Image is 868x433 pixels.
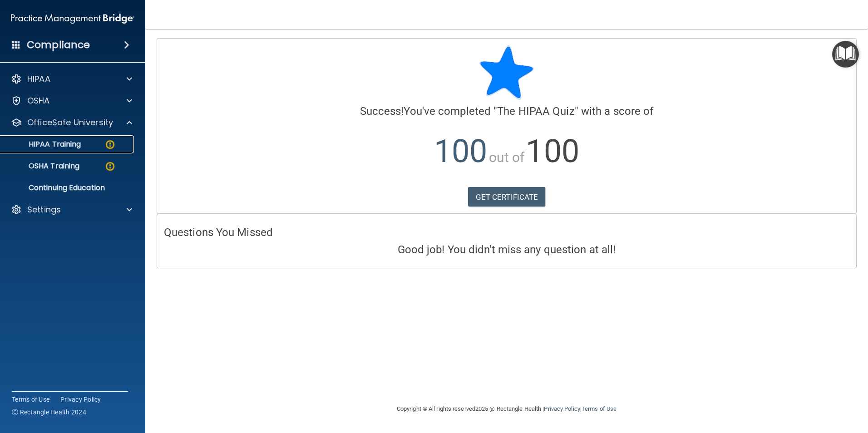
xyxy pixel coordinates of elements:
p: HIPAA [27,74,50,84]
a: Terms of Use [12,395,49,404]
p: Continuing Education [6,183,130,192]
span: The HIPAA Quiz [497,105,574,118]
div: Copyright © All rights reserved 2025 @ Rectangle Health | | [341,394,672,423]
span: Success! [360,105,404,118]
span: 100 [434,133,487,170]
a: GET CERTIFICATE [468,187,546,207]
a: Terms of Use [582,405,616,412]
button: Open Resource Center [832,41,859,68]
h4: You've completed " " with a score of [164,105,849,117]
span: Ⓒ Rectangle Health 2024 [12,408,86,417]
a: Privacy Policy [60,395,101,404]
img: PMB logo [11,10,134,28]
p: OSHA [27,95,50,106]
p: OSHA Training [6,162,79,171]
p: Settings [27,204,61,215]
img: warning-circle.0cc9ac19.png [104,139,116,150]
img: blue-star-rounded.9d042014.png [479,45,534,100]
img: warning-circle.0cc9ac19.png [104,161,116,172]
h4: Questions You Missed [164,226,849,238]
a: Settings [11,204,132,215]
h4: Good job! You didn't miss any question at all! [164,244,849,256]
h4: Compliance [27,39,90,51]
a: Privacy Policy [544,405,580,412]
span: out of [489,149,525,165]
span: 100 [526,133,579,170]
a: OfficeSafe University [11,117,132,128]
p: HIPAA Training [6,140,81,149]
a: OSHA [11,95,132,106]
p: OfficeSafe University [27,117,113,128]
a: HIPAA [11,74,132,84]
